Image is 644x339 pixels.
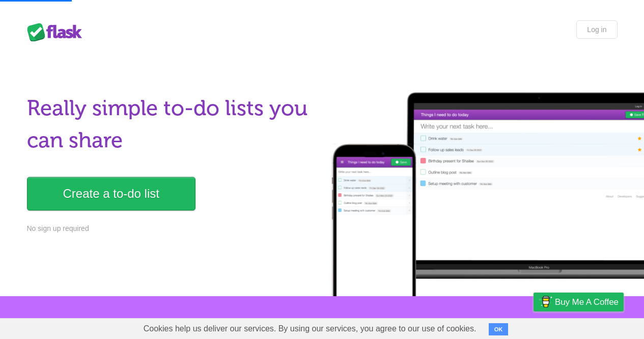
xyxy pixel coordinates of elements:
h1: Really simple to-do lists you can share [27,92,316,157]
a: Create a to-do list [27,177,195,211]
a: Buy me a coffee [534,293,624,311]
span: Cookies help us deliver our services. By using our services, you agree to our use of cookies. [133,319,487,339]
p: No sign up required [27,223,316,234]
span: Buy me a coffee [555,293,619,311]
div: Flask Lists [27,23,88,41]
img: Buy me a coffee [539,293,552,310]
a: Log in [576,20,617,39]
button: OK [489,323,509,335]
